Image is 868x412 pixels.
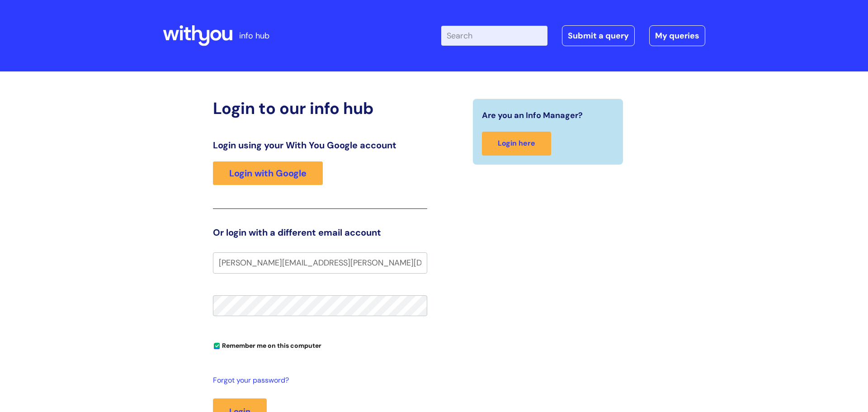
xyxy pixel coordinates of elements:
a: Login here [482,132,551,156]
h3: Or login with a different email account [213,227,427,238]
input: Your e-mail address [213,252,427,273]
label: Remember me on this computer [213,340,321,350]
a: Submit a query [562,25,635,46]
h2: Login to our info hub [213,99,427,118]
a: Forgot your password? [213,374,423,387]
input: Search [441,26,547,46]
input: Remember me on this computer [214,343,220,349]
span: Are you an Info Manager? [482,108,583,123]
h3: Login using your With You Google account [213,140,427,151]
p: info hub [239,28,269,43]
div: You can uncheck this option if you're logging in from a shared device [213,338,427,352]
a: Login with Google [213,161,323,185]
a: My queries [649,25,705,46]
